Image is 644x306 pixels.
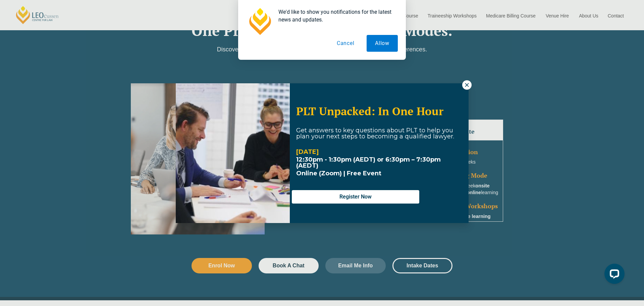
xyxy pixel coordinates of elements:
span: PLT Unpacked: In One Hour [296,104,443,118]
span: Online (Zoom) | Free Event [296,170,381,177]
strong: 12:30pm - 1:30pm (AEDT) or 6:30pm – 7:30pm (AEDT) [296,156,441,169]
img: Woman in yellow blouse holding folders looking to the right and smiling [176,83,290,223]
button: Cancel [328,35,363,52]
div: We'd like to show you notifications for the latest news and updates. [273,8,398,24]
strong: [DATE] [296,148,319,156]
img: notification icon [246,8,273,35]
span: Get answers to key questions about PLT to help you plan your next steps to becoming a qualified l... [296,127,454,140]
button: Allow [367,35,398,52]
button: Register Now [292,190,419,204]
iframe: LiveChat chat widget [599,261,627,289]
button: Close [462,80,472,90]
